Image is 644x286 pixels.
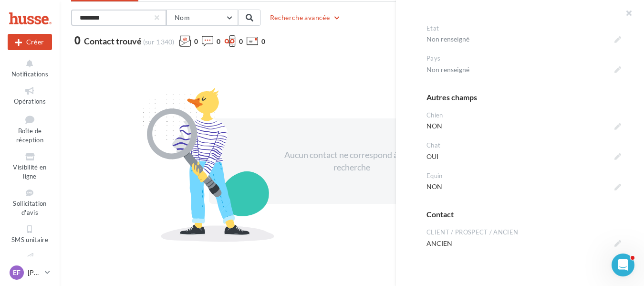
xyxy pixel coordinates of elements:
a: SMS unitaire [8,222,52,245]
button: Recherche avancée [266,12,345,23]
span: Visibilité en ligne [13,163,46,180]
span: 0 [194,37,198,46]
button: Notifications [8,56,52,80]
span: Non renseigné [426,63,621,76]
span: 0 [217,37,220,46]
div: Pays [426,54,621,63]
a: Campagnes [8,250,52,273]
span: Notifications [11,70,48,78]
span: NON [426,119,621,133]
div: Chat [426,141,621,150]
span: 0 [74,35,81,46]
iframe: Intercom live chat [612,254,634,276]
p: [PERSON_NAME] [28,268,41,277]
span: Non renseigné [426,32,621,46]
div: CLIENT / PROSPECT / ANCIEN [426,228,621,237]
span: 0 [261,37,265,46]
a: Visibilité en ligne [8,149,52,182]
div: Equin [426,171,621,180]
span: OUI [426,150,621,163]
span: Sollicitation d'avis [13,200,46,216]
div: Nouvelle campagne [8,34,52,50]
a: Sollicitation d'avis [8,186,52,218]
span: ANCIEN [426,237,621,250]
span: Nom [175,13,190,21]
span: EF [13,268,21,277]
span: Contact trouvé [84,36,142,46]
span: NON [426,180,621,193]
div: Chien [426,111,621,120]
a: Opérations [8,84,52,107]
button: Créer [8,34,52,50]
a: Boîte de réception [8,111,52,146]
span: SMS unitaire [11,236,48,244]
span: Opérations [14,97,46,105]
div: Etat [426,24,621,33]
div: Contact [426,209,621,220]
a: EF [PERSON_NAME] [8,264,52,282]
button: Nom [166,10,238,26]
div: Autres champs [426,92,621,103]
div: Aucun contact ne correspond à votre recherche [270,149,434,173]
span: (sur 1 340) [143,38,174,46]
span: 0 [239,37,243,46]
span: Boîte de réception [16,127,43,144]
